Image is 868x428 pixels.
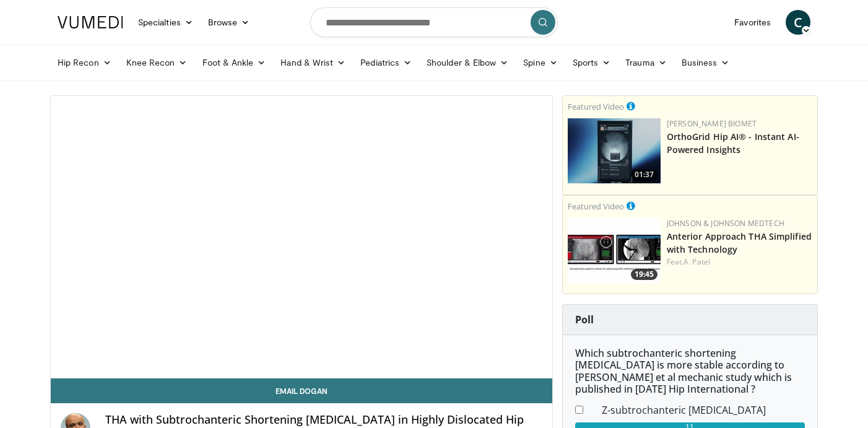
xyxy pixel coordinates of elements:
[201,10,258,35] a: Browse
[568,101,624,112] small: Featured Video
[684,256,710,267] a: A. Patel
[50,50,119,75] a: Hip Recon
[568,118,661,183] a: 01:37
[51,378,552,403] a: Email Dogan
[273,50,353,75] a: Hand & Wrist
[575,313,594,326] strong: Poll
[667,230,812,255] a: Anterior Approach THA Simplified with Technology
[310,7,558,37] input: Search topics, interventions
[667,118,757,129] a: [PERSON_NAME] Biomet
[105,413,542,427] h4: THA with Subtrochanteric Shortening [MEDICAL_DATA] in Highly Dislocated Hip
[618,50,674,75] a: Trauma
[568,218,661,283] img: 06bb1c17-1231-4454-8f12-6191b0b3b81a.150x105_q85_crop-smart_upscale.jpg
[568,118,661,183] img: 51d03d7b-a4ba-45b7-9f92-2bfbd1feacc3.150x105_q85_crop-smart_upscale.jpg
[131,10,201,35] a: Specialties
[195,50,274,75] a: Foot & Ankle
[575,347,805,395] h6: Which subtrochanteric shortening [MEDICAL_DATA] is more stable according to [PERSON_NAME] et al m...
[631,169,658,180] span: 01:37
[592,403,814,417] dd: Z-subtrochanteric [MEDICAL_DATA]
[516,50,565,75] a: Spine
[58,16,123,28] img: VuMedi Logo
[667,218,784,229] a: Johnson & Johnson MedTech
[674,50,737,75] a: Business
[667,131,799,155] a: OrthoGrid Hip AI® - Instant AI-Powered Insights
[119,50,195,75] a: Knee Recon
[786,10,810,35] a: C
[568,201,624,212] small: Featured Video
[568,218,661,283] a: 19:45
[631,269,658,280] span: 19:45
[667,256,812,268] div: Feat.
[419,50,516,75] a: Shoulder & Elbow
[353,50,419,75] a: Pediatrics
[727,10,778,35] a: Favorites
[565,50,618,75] a: Sports
[51,96,552,378] video-js: Video Player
